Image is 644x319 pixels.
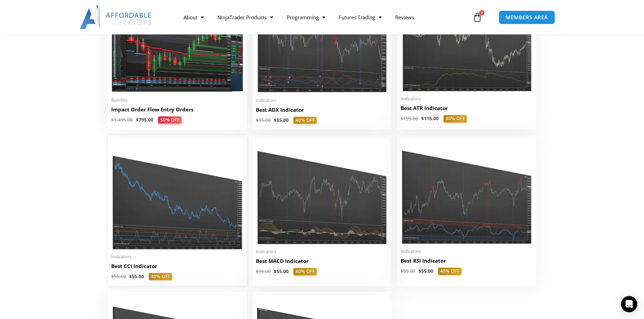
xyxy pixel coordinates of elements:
[111,97,243,103] span: Bundles
[506,15,548,20] span: MEMBERS AREA
[419,268,421,274] span: $
[177,9,211,25] a: About
[401,115,418,122] bdi: 195.00
[136,117,153,123] bdi: 795.00
[256,249,388,255] span: Indicators
[421,115,424,122] span: $
[149,273,172,281] span: 40% OFF
[621,296,637,312] div: Open Intercom Messenger
[256,117,271,123] bdi: 95.00
[256,258,388,265] h2: Best MACD Indicator
[438,268,461,275] span: 40% OFF
[280,9,332,25] a: Programming
[401,139,533,244] img: Best RSI Indicator
[111,273,114,280] span: $
[444,115,467,123] span: 40% OFF
[111,254,243,260] span: Indicators
[158,116,182,124] span: 50% OFF
[401,257,533,264] h2: Best RSI Indicator
[129,273,144,280] bdi: 55.00
[111,117,133,123] bdi: 1,495.00
[479,10,484,16] span: 0
[401,268,403,274] span: $
[293,117,317,124] span: 40% OFF
[401,96,533,102] span: Indicators
[401,257,533,268] a: Best RSI Indicator
[274,268,289,274] bdi: 55.00
[111,106,243,116] a: Impact Order Flow Entry Orders
[274,117,289,123] bdi: 55.00
[256,268,259,274] span: $
[401,105,533,115] a: Best ATR Indicator
[274,117,277,123] span: $
[256,98,388,103] span: Indicators
[136,117,139,123] span: $
[401,268,415,274] bdi: 95.00
[111,117,114,123] span: $
[211,9,280,25] a: NinjaTrader Products
[401,115,403,122] span: $
[111,263,243,273] a: Best CCI Indicator
[421,115,439,122] bdi: 115.00
[129,273,132,280] span: $
[401,105,533,112] h2: Best ATR Indicator
[256,106,388,117] a: Best ADX Indicator
[256,139,388,245] img: Best MACD Indicator
[177,9,471,25] nav: Menu
[388,9,421,25] a: Reviews
[332,9,388,25] a: Futures Trading
[111,106,243,113] h2: Impact Order Flow Entry Orders
[80,5,152,29] img: LogoAI | Affordable Indicators – NinjaTrader
[256,258,388,268] a: Best MACD Indicator
[256,268,271,274] bdi: 95.00
[274,268,277,274] span: $
[111,273,126,280] bdi: 95.00
[111,263,243,270] h2: Best CCI Indicator
[256,117,259,123] span: $
[256,106,388,113] h2: Best ADX Indicator
[111,139,243,250] img: Best CCI Indicator
[462,7,492,27] a: 0
[293,268,317,275] span: 40% OFF
[499,10,555,24] a: MEMBERS AREA
[419,268,433,274] bdi: 55.00
[401,248,533,254] span: Indicators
